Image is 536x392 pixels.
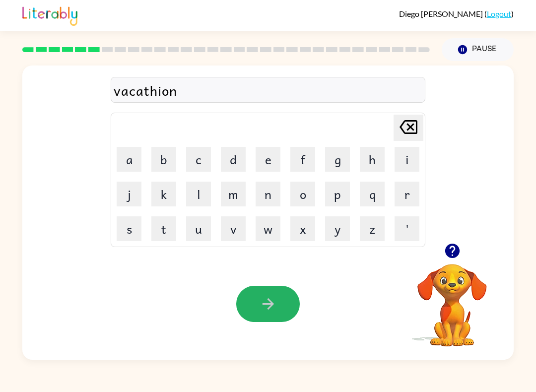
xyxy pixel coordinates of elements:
button: p [325,182,350,206]
button: m [221,182,246,206]
a: Logout [487,9,511,18]
button: r [395,182,419,206]
button: f [290,147,315,172]
button: o [290,182,315,206]
button: g [325,147,350,172]
button: n [256,182,280,206]
button: v [221,216,246,241]
button: w [256,216,280,241]
button: y [325,216,350,241]
div: ( ) [399,9,514,18]
button: i [395,147,419,172]
button: b [151,147,176,172]
button: l [186,182,211,206]
button: u [186,216,211,241]
button: s [117,216,141,241]
button: j [117,182,141,206]
button: ' [395,216,419,241]
button: t [151,216,176,241]
button: e [256,147,280,172]
button: q [360,182,385,206]
button: d [221,147,246,172]
button: Pause [442,38,514,61]
div: vacathion [114,80,422,101]
button: k [151,182,176,206]
img: Literably [22,4,77,26]
video: Your browser must support playing .mp4 files to use Literably. Please try using another browser. [402,249,502,348]
button: h [360,147,385,172]
button: x [290,216,315,241]
button: z [360,216,385,241]
button: c [186,147,211,172]
button: a [117,147,141,172]
span: Diego [PERSON_NAME] [399,9,484,18]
